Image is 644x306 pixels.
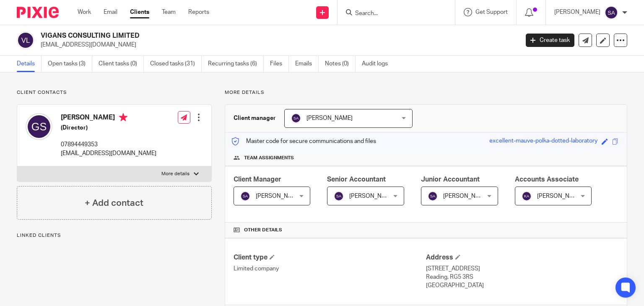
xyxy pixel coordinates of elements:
h4: Client type [234,253,426,262]
p: [STREET_ADDRESS] [426,265,618,273]
span: [PERSON_NAME] [306,115,353,121]
img: svg%3E [428,191,438,201]
span: [PERSON_NAME] [443,193,489,199]
h4: [PERSON_NAME] [61,113,156,124]
img: svg%3E [291,113,301,123]
img: svg%3E [605,6,618,19]
a: Work [78,8,91,16]
p: [EMAIL_ADDRESS][DOMAIN_NAME] [41,41,513,49]
a: Email [104,8,117,16]
a: Create task [526,34,574,47]
p: More details [161,171,190,177]
span: Other details [244,227,282,233]
p: [EMAIL_ADDRESS][DOMAIN_NAME] [61,149,156,158]
a: Open tasks (3) [48,56,92,72]
i: Primary [119,113,127,122]
span: [PERSON_NAME] [349,193,395,199]
img: svg%3E [522,191,532,201]
a: Notes (0) [325,56,356,72]
input: Search [354,10,430,18]
a: Team [162,8,176,16]
p: [PERSON_NAME] [554,8,600,16]
h4: Address [426,253,618,262]
a: Client tasks (0) [99,56,144,72]
p: Limited company [234,265,426,273]
div: excellent-mauve-polka-dotted-laboratory [489,137,597,146]
a: Clients [130,8,149,16]
p: More details [225,89,627,96]
a: Audit logs [362,56,394,72]
a: Closed tasks (31) [150,56,202,72]
span: Get Support [475,9,508,15]
span: Accounts Associate [515,176,579,183]
span: Senior Accountant [327,176,386,183]
p: Client contacts [17,89,212,96]
span: Team assignments [244,155,294,161]
img: svg%3E [240,191,250,201]
a: Recurring tasks (6) [208,56,264,72]
p: Reading, RG5 3RS [426,273,618,281]
h3: Client manager [234,114,276,122]
p: [GEOGRAPHIC_DATA] [426,281,618,290]
h2: VIGANS CONSULTING LIMITED [41,31,419,40]
img: Pixie [17,7,59,18]
h5: (Director) [61,124,156,132]
img: svg%3E [17,31,34,49]
a: Reports [188,8,209,16]
img: svg%3E [26,113,52,140]
p: 07894449353 [61,140,156,149]
a: Files [270,56,289,72]
a: Details [17,56,42,72]
a: Emails [295,56,319,72]
span: [PERSON_NAME] [256,193,302,199]
h4: + Add contact [85,197,143,210]
p: Master code for secure communications and files [231,137,376,145]
p: Linked clients [17,232,212,239]
img: svg%3E [334,191,344,201]
span: Client Manager [234,176,281,183]
span: Junior Accountant [421,176,480,183]
span: [PERSON_NAME] [537,193,583,199]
